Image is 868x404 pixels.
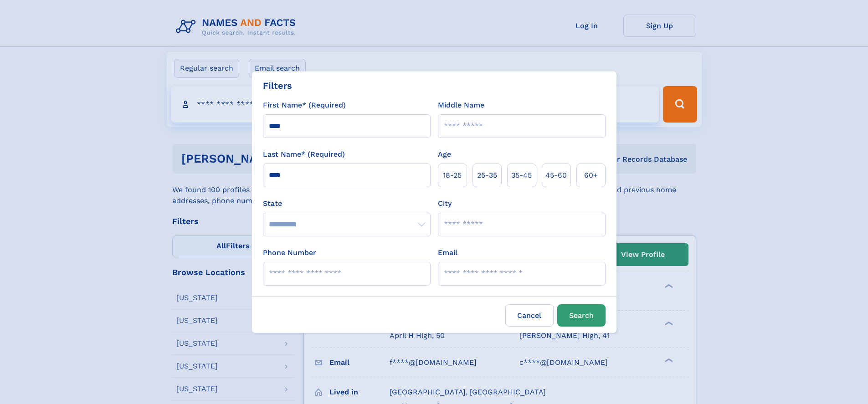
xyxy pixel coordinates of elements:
[263,100,346,111] label: First Name* (Required)
[505,304,554,327] label: Cancel
[263,149,345,160] label: Last Name* (Required)
[584,170,598,181] span: 60+
[438,149,451,160] label: Age
[511,170,532,181] span: 35‑45
[443,170,462,181] span: 18‑25
[263,198,431,209] label: State
[263,247,316,258] label: Phone Number
[438,247,457,258] label: Email
[263,79,292,92] div: Filters
[545,170,567,181] span: 45‑60
[438,100,484,111] label: Middle Name
[477,170,497,181] span: 25‑35
[557,304,606,327] button: Search
[438,198,452,209] label: City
